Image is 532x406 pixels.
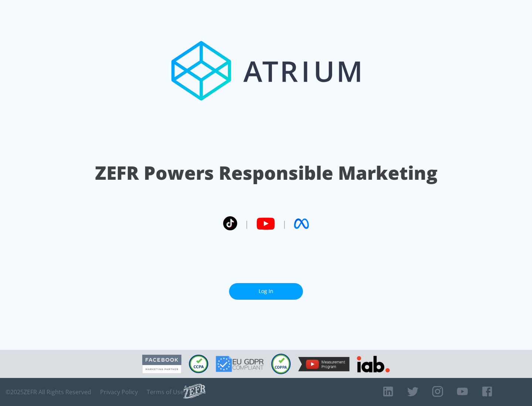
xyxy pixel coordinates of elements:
img: Facebook Marketing Partner [142,355,181,374]
h1: ZEFR Powers Responsible Marketing [95,160,437,186]
a: Log In [229,283,303,300]
span: © 2025 ZEFR All Rights Reserved [6,388,91,396]
img: YouTube Measurement Program [298,357,349,371]
span: | [245,218,249,229]
img: IAB [357,356,390,372]
img: COPPA Compliant [271,354,291,374]
img: CCPA Compliant [189,355,208,373]
span: | [282,218,287,229]
a: Privacy Policy [100,388,138,396]
img: GDPR Compliant [216,356,264,372]
a: Terms of Use [147,388,184,396]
